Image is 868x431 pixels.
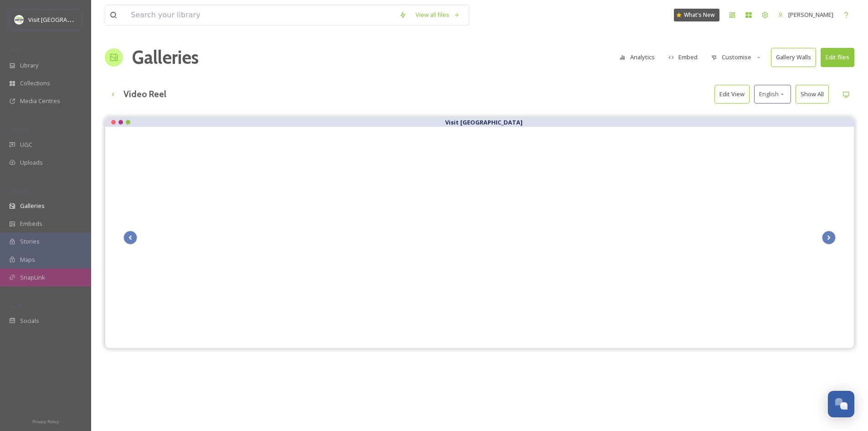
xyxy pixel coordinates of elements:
[714,85,750,104] button: Edit View
[615,48,659,66] button: Analytics
[707,48,766,66] button: Customise
[828,391,854,417] button: Open Chat
[773,6,838,24] a: [PERSON_NAME]
[20,317,39,325] span: Socials
[674,9,719,21] a: What's New
[20,97,60,105] span: Media Centres
[132,44,199,71] a: Galleries
[32,415,59,426] a: Privacy Policy
[796,85,829,104] button: Show All
[821,48,854,67] button: Edit files
[411,6,464,24] a: View all files
[20,140,32,149] span: UGC
[664,48,703,66] button: Embed
[28,15,99,24] span: Visit [GEOGRAPHIC_DATA]
[9,126,29,133] span: COLLECT
[615,48,664,66] a: Analytics
[20,237,40,246] span: Stories
[9,302,27,309] span: SOCIALS
[20,158,43,167] span: Uploads
[9,187,30,194] span: WIDGETS
[788,10,833,19] span: [PERSON_NAME]
[15,15,24,24] img: download.jpeg
[123,88,166,101] h3: Video Reel
[20,79,50,88] span: Collections
[20,202,45,210] span: Galleries
[126,5,395,25] input: Search your library
[20,219,42,228] span: Embeds
[9,47,25,54] span: MEDIA
[32,419,59,425] span: Privacy Policy
[771,48,816,67] button: Gallery Walls
[20,273,45,282] span: SnapLink
[20,61,38,70] span: Library
[759,90,779,99] span: English
[20,255,35,264] span: Maps
[445,118,523,126] strong: Visit [GEOGRAPHIC_DATA]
